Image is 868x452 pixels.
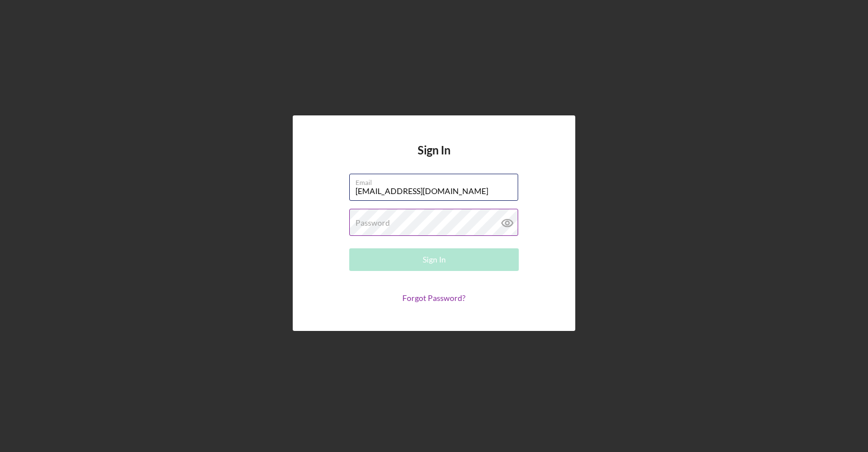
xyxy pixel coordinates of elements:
[423,248,446,271] div: Sign In
[355,218,390,227] label: Password
[355,174,518,187] label: Email
[349,248,519,271] button: Sign In
[402,293,466,303] a: Forgot Password?
[418,144,450,174] h4: Sign In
